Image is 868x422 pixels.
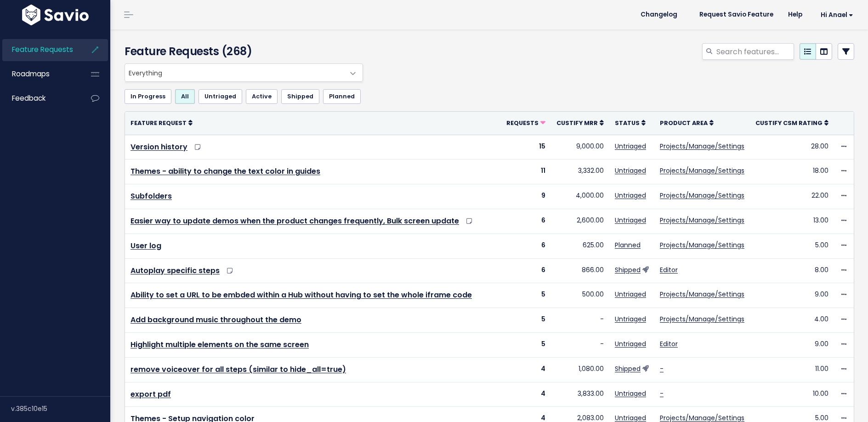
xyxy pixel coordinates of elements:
td: 8.00 [750,258,834,283]
a: Planned [323,89,361,104]
span: Feature Request [130,119,187,127]
td: 866.00 [551,258,609,283]
span: Feedback [12,93,45,103]
a: Ability to set a URL to be embded within a Hub without having to set the whole iframe code [130,290,472,300]
span: Feature Requests [12,45,73,54]
a: Untriaged [615,166,646,175]
a: Requests [506,118,545,127]
td: 9.00 [750,283,834,308]
a: Version history [130,142,187,152]
a: Themes - ability to change the text color in guides [130,166,320,177]
span: Roadmaps [12,69,50,79]
a: Hi Anael [810,8,861,22]
td: 500.00 [551,283,609,308]
td: 18.00 [750,160,834,184]
td: 5 [501,308,551,333]
a: Projects/Manage/Settings [660,314,744,324]
td: 5 [501,332,551,357]
a: Planned [615,240,641,250]
a: Custify mrr [556,118,604,127]
span: Everything [125,63,363,82]
a: export pdf [130,389,171,399]
td: - [551,308,609,333]
td: 28.00 [750,135,834,160]
span: Requests [506,119,539,127]
td: 1,080.00 [551,357,609,382]
td: 9,000.00 [551,135,609,160]
a: Projects/Manage/Settings [660,191,744,200]
td: 4 [501,357,551,382]
a: In Progress [125,89,171,104]
a: Untriaged [615,314,646,324]
div: v.385c10e15 [11,397,110,421]
td: 15 [501,135,551,160]
td: 3,332.00 [551,160,609,184]
a: - [660,364,664,373]
a: Editor [660,339,678,348]
ul: Filter feature requests [125,89,854,104]
span: Hi Anael [821,11,853,18]
a: Product Area [660,118,714,127]
a: User log [130,240,161,251]
a: Feature Request [130,118,193,127]
a: remove voiceover for all steps (similar to hide_all=true) [130,364,346,375]
a: Untriaged [615,142,646,151]
a: Untriaged [615,216,646,225]
a: Easier way to update demos when the product changes frequently, Bulk screen update [130,216,459,226]
span: Status [615,119,640,127]
h4: Feature Requests (268) [125,43,359,60]
td: 22.00 [750,184,834,209]
a: Untriaged [615,191,646,200]
td: 5.00 [750,234,834,258]
span: Changelog [641,11,677,18]
a: Projects/Manage/Settings [660,240,744,250]
td: 10.00 [750,382,834,407]
a: Autoplay specific steps [130,265,220,276]
a: Add background music throughout the demo [130,314,301,325]
a: Subfolders [130,191,172,201]
a: Projects/Manage/Settings [660,166,744,175]
td: 9.00 [750,332,834,357]
td: 6 [501,209,551,234]
td: 13.00 [750,209,834,234]
td: 11 [501,160,551,184]
td: 4,000.00 [551,184,609,209]
td: 2,600.00 [551,209,609,234]
a: Help [781,8,810,22]
span: Custify csm rating [755,119,823,127]
a: Shipped [615,364,641,373]
a: Feature Requests [2,39,76,60]
td: 11.00 [750,357,834,382]
a: Request Savio Feature [692,8,781,22]
td: 9 [501,184,551,209]
td: 3,833.00 [551,382,609,407]
a: Editor [660,265,678,274]
a: Feedback [2,88,76,109]
a: Projects/Manage/Settings [660,142,744,151]
a: Projects/Manage/Settings [660,216,744,225]
span: Product Area [660,119,708,127]
a: Untriaged [199,89,242,104]
a: Shipped [281,89,319,104]
td: 625.00 [551,234,609,258]
td: 6 [501,258,551,283]
td: 6 [501,234,551,258]
td: 4 [501,382,551,407]
a: Active [246,89,278,104]
td: - [551,332,609,357]
a: Untriaged [615,290,646,299]
td: 5 [501,283,551,308]
a: Untriaged [615,389,646,398]
input: Search features... [715,43,794,60]
a: Shipped [615,265,641,274]
a: Untriaged [615,339,646,348]
a: Projects/Manage/Settings [660,290,744,299]
img: logo-white.9d6f32f41409.svg [20,5,91,25]
a: Status [615,118,646,127]
a: Highlight multiple elements on the same screen [130,339,309,350]
a: Roadmaps [2,63,76,85]
td: 4.00 [750,308,834,333]
a: Custify csm rating [755,118,828,127]
a: - [660,389,664,398]
a: All [175,89,195,104]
